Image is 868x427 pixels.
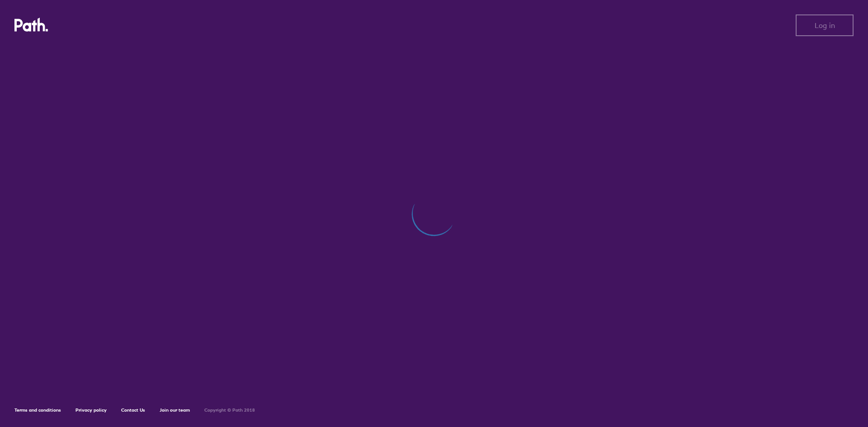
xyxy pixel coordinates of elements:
a: Privacy policy [75,407,107,413]
a: Terms and conditions [14,407,61,413]
a: Join our team [160,407,190,413]
h6: Copyright © Path 2018 [204,408,255,413]
a: Contact Us [121,407,145,413]
button: Log in [796,14,854,36]
span: Log in [815,21,835,29]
